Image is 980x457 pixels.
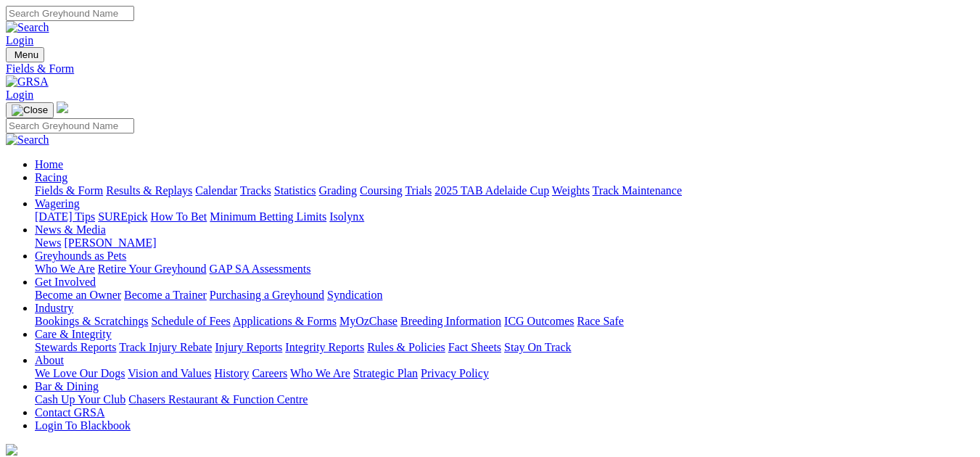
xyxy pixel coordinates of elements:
a: Who We Are [290,367,350,379]
a: Integrity Reports [285,341,364,353]
a: Contact GRSA [35,406,104,419]
a: Track Maintenance [593,184,682,197]
a: Applications & Forms [233,315,337,327]
a: Privacy Policy [421,367,489,379]
div: Racing [35,184,974,197]
img: Search [6,21,49,34]
a: Isolynx [329,210,364,223]
a: Greyhounds as Pets [35,250,126,262]
input: Search [6,118,134,133]
a: Retire Your Greyhound [98,263,207,275]
a: Login [6,34,33,46]
a: Race Safe [577,315,623,327]
button: Toggle navigation [6,47,44,62]
a: Syndication [327,289,382,301]
a: Login [6,88,33,101]
a: Home [35,158,63,170]
div: About [35,367,974,380]
a: Schedule of Fees [151,315,230,327]
a: News [35,236,61,249]
a: Fields & Form [6,62,974,75]
a: Grading [319,184,357,197]
a: Tracks [240,184,271,197]
a: Careers [252,367,287,379]
img: Search [6,133,49,147]
img: GRSA [6,75,49,88]
a: Results & Replays [106,184,192,197]
a: Minimum Betting Limits [210,210,326,223]
span: Menu [15,49,38,60]
a: Become a Trainer [124,289,207,301]
img: logo-grsa-white.png [57,102,68,113]
a: History [214,367,249,379]
div: Get Involved [35,289,974,302]
a: News & Media [35,223,106,236]
a: Statistics [274,184,316,197]
a: About [35,354,64,366]
a: How To Bet [151,210,207,223]
button: Toggle navigation [6,102,54,118]
a: Industry [35,302,73,314]
a: Get Involved [35,276,96,288]
a: GAP SA Assessments [210,263,311,275]
a: Cash Up Your Club [35,393,125,405]
a: Trials [405,184,432,197]
a: MyOzChase [339,315,398,327]
input: Search [6,6,134,21]
a: Strategic Plan [353,367,418,379]
a: Bookings & Scratchings [35,315,148,327]
div: Bar & Dining [35,393,974,406]
a: Purchasing a Greyhound [210,289,324,301]
a: Chasers Restaurant & Function Centre [128,393,308,405]
a: Weights [552,184,590,197]
a: SUREpick [98,210,147,223]
a: 2025 TAB Adelaide Cup [435,184,549,197]
a: Login To Blackbook [35,419,131,432]
div: News & Media [35,236,974,250]
a: Rules & Policies [367,341,445,353]
a: Become an Owner [35,289,121,301]
a: Track Injury Rebate [119,341,212,353]
a: Care & Integrity [35,328,112,340]
a: [PERSON_NAME] [64,236,156,249]
a: Racing [35,171,67,184]
a: We Love Our Dogs [35,367,125,379]
a: Stewards Reports [35,341,116,353]
div: Care & Integrity [35,341,974,354]
img: Close [12,104,48,116]
div: Industry [35,315,974,328]
img: logo-grsa-white.png [6,444,17,456]
div: Greyhounds as Pets [35,263,974,276]
a: ICG Outcomes [504,315,574,327]
a: Stay On Track [504,341,571,353]
a: Fact Sheets [448,341,501,353]
a: Wagering [35,197,80,210]
a: Who We Are [35,263,95,275]
div: Wagering [35,210,974,223]
a: Fields & Form [35,184,103,197]
a: Bar & Dining [35,380,99,392]
a: [DATE] Tips [35,210,95,223]
a: Vision and Values [128,367,211,379]
a: Breeding Information [400,315,501,327]
a: Coursing [360,184,403,197]
a: Injury Reports [215,341,282,353]
a: Calendar [195,184,237,197]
